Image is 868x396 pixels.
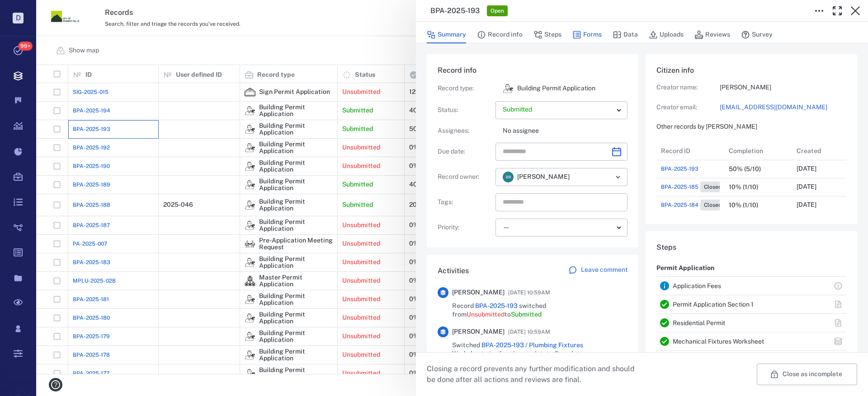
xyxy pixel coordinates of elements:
a: Mechanical Fixtures Worksheet [673,338,764,345]
img: icon Building Permit Application [503,83,514,94]
div: D R [503,172,514,182]
button: Toggle to Edit Boxes [810,2,828,20]
button: Steps [533,26,561,43]
p: Status : [438,106,492,115]
h6: Record info [438,65,627,76]
span: [PERSON_NAME] [452,327,505,336]
button: Close [846,2,864,20]
span: [PERSON_NAME] [517,172,570,182]
span: BPA-2025-185 [661,183,698,191]
span: Submitted [511,311,542,318]
a: [EMAIL_ADDRESS][DOMAIN_NAME] [720,103,846,112]
button: Forms [572,26,602,43]
span: 99+ [18,42,33,51]
a: Residential Permit [673,319,725,326]
h3: BPA-2025-193 [430,5,480,16]
span: Help [20,6,39,14]
p: [DATE] [797,182,816,191]
p: D [13,13,24,23]
span: Closed [702,201,723,209]
button: Uploads [649,26,684,43]
a: Leave comment [568,266,627,276]
p: Building Permit Application [517,84,595,93]
p: Submitted [503,105,613,114]
p: Record type : [438,84,492,93]
div: Citizen infoCreator name:[PERSON_NAME]Creator email:[EMAIL_ADDRESS][DOMAIN_NAME]Other records by ... [646,54,857,231]
span: Record switched from to [452,302,627,319]
button: Close as incomplete [757,363,857,385]
span: [DATE] 10:59AM [508,326,550,337]
button: Reviews [694,26,730,43]
p: Creator name: [656,83,720,92]
span: Open [489,7,506,15]
div: Created [792,142,860,160]
span: Complete [554,350,583,357]
span: Closed [702,183,723,191]
a: BPA-2025-184Closed [661,200,725,210]
span: Unsubmitted [467,311,505,318]
button: Open [612,171,624,183]
div: Record infoRecord type:icon Building Permit ApplicationBuilding Permit ApplicationStatus:Assignee... [427,54,638,255]
div: Record ID [656,142,724,160]
p: Other records by [PERSON_NAME] [656,122,846,131]
div: 10% (1/10) [729,202,758,209]
button: Summary [427,26,466,43]
button: Survey [741,26,773,43]
p: [PERSON_NAME] [720,83,846,92]
div: Completion [724,142,792,160]
div: 50% (5/10) [729,166,761,172]
a: BPA-2025-193 [475,302,518,309]
a: Permit Application Section 1 [673,301,754,308]
p: [DATE] [797,200,816,210]
div: Created [797,138,821,163]
a: BPA-2025-193 / Plumbing Fixtures Worksheet [452,341,583,358]
div: Building Permit Application [503,83,514,94]
span: Switched step from to [452,341,627,359]
div: Record ID [661,138,690,163]
button: Choose date [608,143,626,161]
p: Tags : [438,198,492,207]
p: Closing a record prevents any further modification and should be done after all actions and revie... [427,363,642,385]
div: — [503,222,613,233]
div: Completion [729,138,763,163]
p: Priority : [438,223,492,232]
p: Permit Application [656,260,714,276]
button: Record info [477,26,523,43]
button: Data [613,26,638,43]
p: Record owner : [438,172,492,182]
p: Assignees : [438,126,492,135]
span: [DATE] 10:59AM [508,287,550,298]
p: [DATE] [797,164,816,173]
span: [PERSON_NAME] [452,288,505,297]
h6: Citizen info [656,65,846,76]
div: 10% (1/10) [729,184,758,191]
span: BPA-2025-184 [661,201,698,209]
p: Due date : [438,147,492,156]
a: Application Fees [673,282,721,289]
span: Incomplete [513,350,547,357]
h6: Activities [438,266,469,276]
p: No assignee [503,126,627,135]
h6: Steps [656,242,846,253]
button: Toggle Fullscreen [828,2,846,20]
p: Leave comment [581,266,627,275]
a: BPA-2025-193 [661,165,698,173]
p: Creator email: [656,103,720,112]
a: BPA-2025-185Closed [661,182,725,192]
